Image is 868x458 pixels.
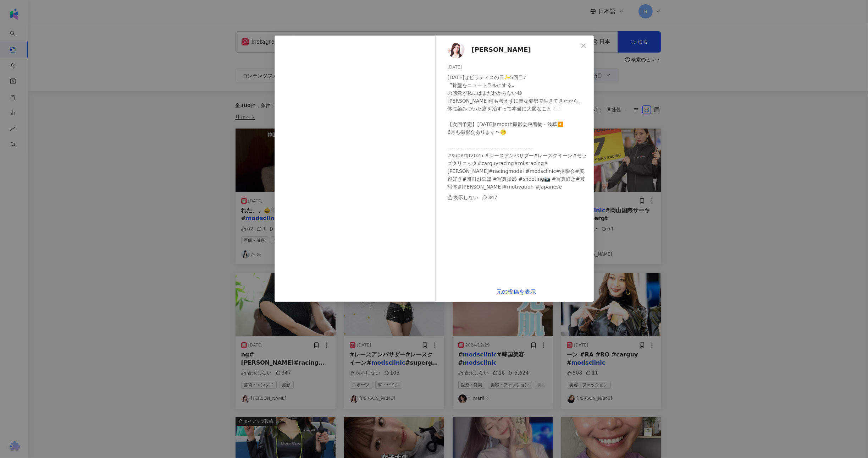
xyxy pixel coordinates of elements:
[482,193,498,201] div: 347
[448,73,588,191] div: [DATE]はピラティスの日✨5回目♪ 〝骨盤をニュートラルにする〟 の感覚が私にはまだわからない😅 [PERSON_NAME]何も考えずに楽な姿勢で生きてきたから、体に染みついた癖を治すって本...
[448,64,588,71] div: [DATE]
[576,39,591,53] button: Close
[497,288,536,295] a: 元の投稿を表示
[472,45,531,55] span: [PERSON_NAME]
[448,193,479,201] div: 表示しない
[448,41,465,58] img: KOL Avatar
[581,43,586,49] span: close
[448,41,578,58] a: KOL Avatar[PERSON_NAME]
